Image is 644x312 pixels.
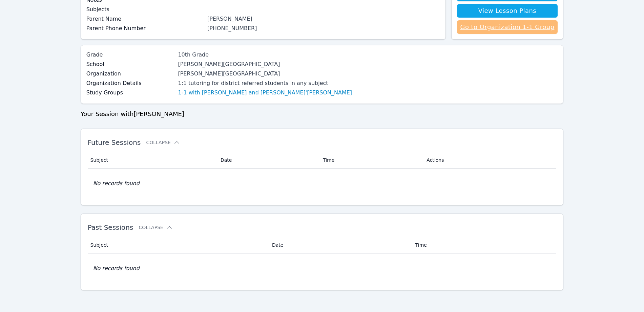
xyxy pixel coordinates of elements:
[457,4,558,18] a: View Lesson Plans
[422,152,556,169] th: Actions
[86,79,174,87] label: Organization Details
[139,224,172,231] button: Collapse
[86,24,203,32] label: Parent Phone Number
[88,253,557,283] td: No records found
[88,138,141,147] span: Future Sessions
[86,5,203,14] label: Subjects
[207,15,440,23] div: [PERSON_NAME]
[216,152,319,169] th: Date
[319,152,422,169] th: Time
[178,51,352,59] div: 10th Grade
[178,89,352,97] a: 1-1 with [PERSON_NAME] and [PERSON_NAME]'[PERSON_NAME]
[86,89,174,97] label: Study Groups
[88,152,216,169] th: Subject
[178,70,352,78] div: [PERSON_NAME][GEOGRAPHIC_DATA]
[81,109,564,119] h3: Your Session with [PERSON_NAME]
[86,15,203,23] label: Parent Name
[268,237,411,253] th: Date
[178,60,352,68] div: [PERSON_NAME][GEOGRAPHIC_DATA]
[86,60,174,68] label: School
[88,169,557,198] td: No records found
[86,51,174,59] label: Grade
[86,70,174,78] label: Organization
[457,20,558,34] a: Go to Organization 1-1 Group
[178,79,352,87] div: 1:1 tutoring for district referred students in any subject
[146,139,180,146] button: Collapse
[411,237,557,253] th: Time
[88,237,268,253] th: Subject
[88,223,133,231] span: Past Sessions
[207,25,257,31] a: [PHONE_NUMBER]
